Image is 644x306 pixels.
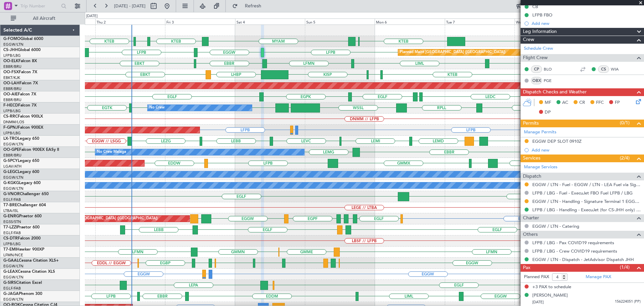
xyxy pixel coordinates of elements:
div: Planned Maint [GEOGRAPHIC_DATA] ([GEOGRAPHIC_DATA]) [400,47,505,57]
a: CS-DTRFalcon 2000 [3,236,41,241]
div: CS [598,65,609,73]
span: All Aircraft [17,16,71,21]
div: Planned Maint [GEOGRAPHIC_DATA] ([GEOGRAPHIC_DATA]) [52,214,158,224]
a: LTBA/ISL [3,208,18,213]
a: G-LEGCLegacy 600 [3,170,39,174]
span: (1/4) [620,264,630,271]
span: G-SIRS [3,281,16,285]
span: G-SPCY [3,159,18,163]
a: LFPB / LBG - Handling - ExecuJet (for CS-JHH only) LFPB / LBG [532,207,641,213]
div: EGGW DEP SLOT 0910Z [532,138,582,144]
span: G-GAAL [3,259,19,263]
a: DNMM/LOS [3,120,24,125]
a: Manage Permits [524,129,556,136]
a: EGGW/LTN [3,264,23,269]
span: Services [523,155,540,162]
span: [DATE] - [DATE] [114,3,146,9]
a: T7-LZZIPraetor 600 [3,225,40,229]
a: EGGW/LTN [3,275,23,280]
input: Trip Number [20,1,59,11]
a: LX-TROLegacy 650 [3,137,39,141]
a: EGLF/FAB [3,286,21,291]
a: LFPB / LBG - Pax COVID19 requirements [532,240,614,246]
a: Manage PAX [586,274,611,280]
span: Pax [523,264,530,272]
div: No Crew [149,103,165,113]
a: LFPB/LBG [3,131,21,136]
a: EGGW/LTN [3,142,23,147]
label: Planned PAX [524,274,549,280]
span: F-GPNJ [3,126,18,130]
span: CS-RRC [3,115,18,119]
div: Thu 2 [95,18,165,25]
div: CP [531,65,542,73]
a: LFPB/LBG [3,108,21,114]
a: Schedule Crew [524,45,553,52]
a: EGLF/FAB [3,230,21,235]
a: G-ENRGPraetor 600 [3,214,42,218]
div: OBX [531,77,542,84]
a: OO-ELKFalcon 8X [3,59,37,63]
span: G-FOMO [3,37,20,41]
span: 156224051 (PP) [615,299,641,305]
span: Crew [523,36,534,44]
span: G-VNOR [3,192,20,196]
a: EGGW/LTN [3,297,23,302]
a: G-GAALCessna Citation XLS+ [3,259,59,263]
a: T7-BREChallenger 604 [3,203,46,207]
span: G-KGKG [3,181,19,185]
a: G-SPCYLegacy 650 [3,159,39,163]
span: F-HECD [3,103,18,107]
a: LGAV/ATH [3,164,21,169]
span: CS-JHH [3,48,18,52]
span: OO-AIE [3,92,18,96]
span: Refresh [239,4,267,8]
div: [DATE] [86,13,98,19]
div: LFPB FBO [532,12,552,18]
span: OO-GPE [3,148,19,152]
a: OO-AIEFalcon 7X [3,92,36,96]
a: LFPB / LBG - Crew COVID19 requirements [532,248,617,254]
a: EBBR/BRU [3,64,21,69]
a: EGLF/FAB [3,197,21,202]
a: EBBR/BRU [3,97,21,102]
span: LX-TRO [3,137,18,141]
a: EGGW/LTN [3,42,23,47]
a: CS-JHHGlobal 6000 [3,48,41,52]
span: G-JAGA [3,292,19,296]
a: EGGW/LTN [3,175,23,180]
span: G-LEGC [3,170,18,174]
span: Dispatch [523,173,541,180]
span: FP [615,99,620,106]
span: Flight Crew [523,54,548,62]
span: Charter [523,214,539,222]
span: +3 PAX to schedule [532,284,571,291]
div: Mon 6 [375,18,444,25]
a: EGGW/LTN [3,186,23,191]
a: BLO [544,66,559,72]
a: G-JAGAPhenom 300 [3,292,42,296]
div: Fri 3 [165,18,235,25]
a: G-SIRSCitation Excel [3,281,42,285]
span: CR [579,99,585,106]
div: No Crew Malaga [97,147,126,157]
div: Sun 5 [305,18,375,25]
span: Dispatch Checks and Weather [523,88,587,96]
span: MF [545,99,551,106]
a: G-KGKGLegacy 600 [3,181,41,185]
div: [PERSON_NAME] [532,292,568,299]
span: OO-LAH [3,81,19,85]
a: EBBR/BRU [3,86,21,91]
span: OO-FSX [3,70,19,74]
a: PGE [544,78,559,84]
a: LFPB/LBG [3,53,21,58]
a: EGGW / LTN - Fuel - EGGW / LTN - LEA Fuel via Signature in EGGW [532,182,641,187]
span: FFC [596,99,604,106]
a: G-FOMOGlobal 6000 [3,37,43,41]
div: Wed 8 [515,18,584,25]
div: Sat 4 [235,18,305,25]
span: OO-ELK [3,59,18,63]
a: EGGW / LTN - Dispatch - JetAdvisor Dispatch JHH [532,257,634,262]
span: AC [562,99,568,106]
span: T7-LZZI [3,225,17,229]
